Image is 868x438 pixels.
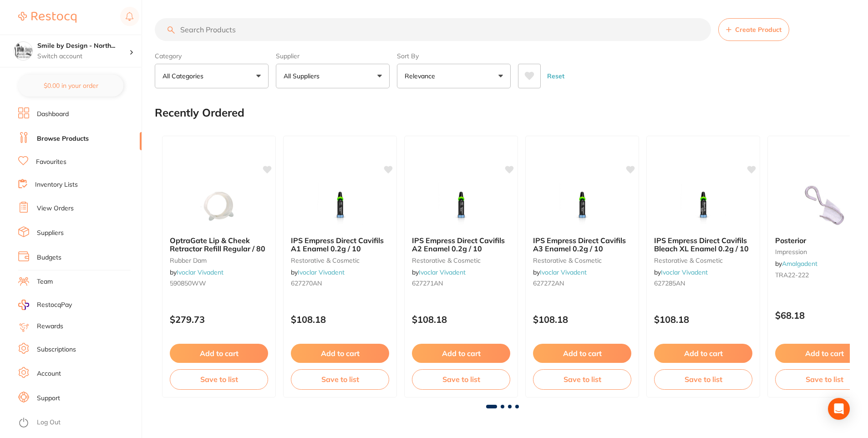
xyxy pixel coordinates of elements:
button: Save to list [291,369,389,389]
span: RestocqPay [37,300,72,310]
small: 627271AN [412,280,510,287]
img: IPS Empress Direct Cavifils Bleach XL Enamel 0.2g / 10 [674,183,733,229]
img: Posterior [795,183,854,229]
a: Ivoclar Vivadent [298,268,345,276]
small: 627285AN [654,280,752,287]
a: Browse Products [37,134,89,143]
img: IPS Empress Direct Cavifils A1 Enamel 0.2g / 10 [310,183,370,229]
span: by [654,268,708,276]
a: Account [37,369,61,378]
a: Ivoclar Vivadent [661,268,708,276]
a: Rewards [37,322,63,331]
button: Save to list [412,369,510,389]
a: Ivoclar Vivadent [540,268,587,276]
b: IPS Empress Direct Cavifils A3 Enamel 0.2g / 10 [533,236,631,253]
a: Ivoclar Vivadent [177,268,223,276]
b: IPS Empress Direct Cavifils A2 Enamel 0.2g / 10 [412,236,510,253]
button: Log Out [18,416,139,430]
p: All Suppliers [284,71,323,81]
small: rubber dam [170,257,268,264]
button: Add to cart [654,344,752,363]
p: Relevance [405,71,439,81]
a: Inventory Lists [35,180,78,189]
h2: Recently Ordered [155,107,244,119]
button: Save to list [654,369,752,389]
span: Create Product [735,26,782,33]
a: Suppliers [37,229,64,238]
span: by [291,268,345,276]
small: 627272AN [533,280,631,287]
button: Add to cart [533,344,631,363]
small: restorative & cosmetic [291,257,389,264]
button: All Suppliers [276,64,390,88]
p: $108.18 [412,314,510,325]
b: IPS Empress Direct Cavifils A1 Enamel 0.2g / 10 [291,236,389,253]
a: Team [37,277,53,286]
img: RestocqPay [18,300,29,310]
a: RestocqPay [18,300,72,310]
a: Log Out [37,418,61,427]
a: Dashboard [37,110,69,119]
img: IPS Empress Direct Cavifils A2 Enamel 0.2g / 10 [431,183,491,229]
small: 590850WW [170,280,268,287]
button: $0.00 in your order [18,75,123,97]
button: Add to cart [170,344,268,363]
img: Smile by Design - North Sydney [14,42,32,60]
a: Support [37,394,60,403]
p: $108.18 [291,314,389,325]
img: IPS Empress Direct Cavifils A3 Enamel 0.2g / 10 [553,183,612,229]
button: Save to list [533,369,631,389]
p: All Categories [162,71,207,81]
img: Restocq Logo [18,12,76,23]
p: $108.18 [533,314,631,325]
h4: Smile by Design - North Sydney [37,41,129,51]
input: Search Products [155,18,711,41]
p: $108.18 [654,314,752,325]
span: by [533,268,587,276]
b: IPS Empress Direct Cavifils Bleach XL Enamel 0.2g / 10 [654,236,752,253]
button: Create Product [718,18,789,41]
a: Subscriptions [37,345,76,354]
button: Add to cart [291,344,389,363]
span: by [170,268,223,276]
small: 627270AN [291,280,389,287]
a: Favourites [36,158,66,167]
label: Supplier [276,52,390,60]
small: restorative & cosmetic [412,257,510,264]
button: Relevance [397,64,511,88]
a: View Orders [37,204,74,213]
button: Save to list [170,369,268,389]
img: OptraGate Lip & Cheek Retractor Refill Regular / 80 [189,183,249,229]
a: Restocq Logo [18,7,76,28]
a: Budgets [37,253,61,262]
p: $279.73 [170,314,268,325]
span: by [412,268,466,276]
div: Open Intercom Messenger [828,398,850,420]
a: Ivoclar Vivadent [419,268,466,276]
p: Switch account [37,52,129,61]
small: restorative & cosmetic [533,257,631,264]
label: Category [155,52,269,60]
button: All Categories [155,64,269,88]
span: by [775,260,817,268]
button: Add to cart [412,344,510,363]
a: Amalgadent [782,260,817,268]
button: Reset [544,64,567,88]
small: restorative & cosmetic [654,257,752,264]
label: Sort By [397,52,511,60]
b: OptraGate Lip & Cheek Retractor Refill Regular / 80 [170,236,268,253]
